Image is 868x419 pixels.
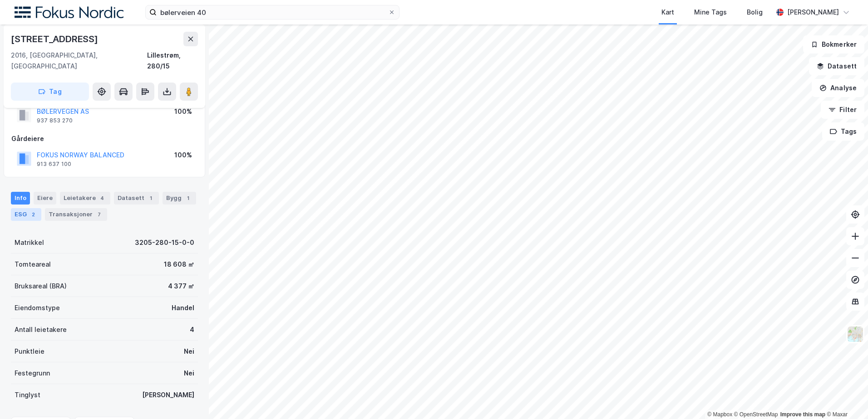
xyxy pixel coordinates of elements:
[172,302,194,313] div: Handel
[11,133,197,144] div: Gårdeiere
[823,375,868,419] iframe: Chat Widget
[15,324,67,335] div: Antall leietakere
[847,326,864,343] img: Z
[821,101,864,119] button: Filter
[146,194,155,203] div: 1
[809,57,864,75] button: Datasett
[694,7,727,18] div: Mine Tags
[60,192,110,205] div: Leietakere
[174,106,192,117] div: 100%
[11,83,89,101] button: Tag
[803,35,864,54] button: Bokmerker
[787,7,839,18] div: [PERSON_NAME]
[164,259,194,270] div: 18 608 ㎡
[11,50,147,72] div: 2016, [GEOGRAPHIC_DATA], [GEOGRAPHIC_DATA]
[15,6,123,19] img: fokus-nordic-logo.8a93422641609758e4ac.png
[11,208,41,221] div: ESG
[15,346,44,357] div: Punktleie
[15,302,60,313] div: Eiendomstype
[37,161,71,168] div: 913 637 100
[45,208,107,221] div: Transaksjoner
[812,79,864,97] button: Analyse
[34,192,56,205] div: Eiere
[707,411,732,418] a: Mapbox
[15,237,44,248] div: Matrikkel
[823,375,868,419] div: Kontrollprogram for chat
[168,281,194,292] div: 4 377 ㎡
[747,7,763,18] div: Bolig
[183,194,192,203] div: 1
[135,237,194,248] div: 3205-280-15-0-0
[147,50,198,72] div: Lillestrøm, 280/15
[114,192,159,205] div: Datasett
[15,281,67,292] div: Bruksareal (BRA)
[734,411,778,418] a: OpenStreetMap
[780,411,825,418] a: Improve this map
[174,150,192,161] div: 100%
[142,390,194,400] div: [PERSON_NAME]
[98,194,107,203] div: 4
[29,210,38,219] div: 2
[15,259,51,270] div: Tomteareal
[184,346,194,357] div: Nei
[661,7,674,18] div: Kart
[15,368,50,379] div: Festegrunn
[157,5,388,19] input: Søk på adresse, matrikkel, gårdeiere, leietakere eller personer
[184,368,194,379] div: Nei
[190,324,194,335] div: 4
[163,192,196,205] div: Bygg
[822,122,864,141] button: Tags
[94,210,104,219] div: 7
[11,32,100,46] div: [STREET_ADDRESS]
[11,192,30,205] div: Info
[15,390,40,400] div: Tinglyst
[37,117,73,124] div: 937 853 270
